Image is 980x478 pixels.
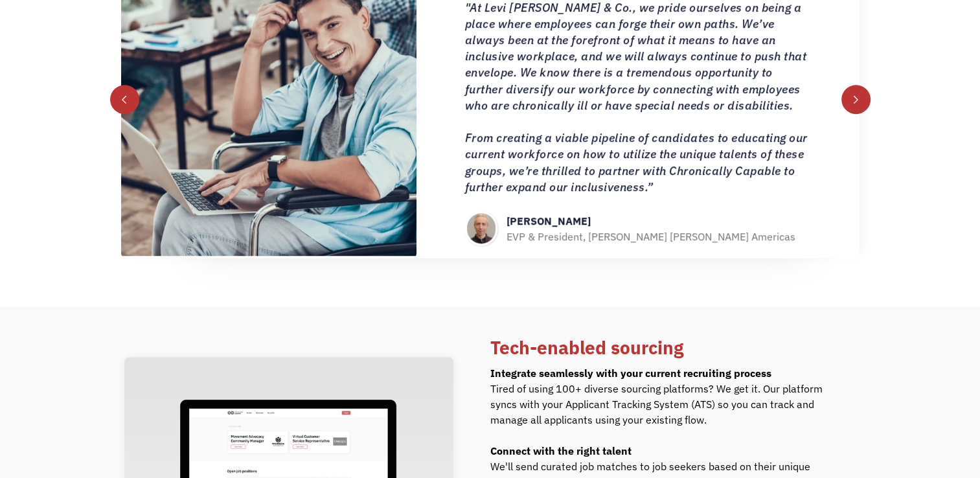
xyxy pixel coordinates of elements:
[841,85,871,114] div: next slide
[490,336,837,359] h1: Tech-enabled sourcing
[490,367,771,380] strong: Integrate seamlessly with your current recruiting process ‍
[110,85,139,114] div: previous slide
[507,229,795,244] div: EVP & President, [PERSON_NAME] [PERSON_NAME] Americas
[249,86,288,102] a: open lightbox
[490,444,632,457] strong: Connect with the right talent
[507,214,591,227] strong: [PERSON_NAME]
